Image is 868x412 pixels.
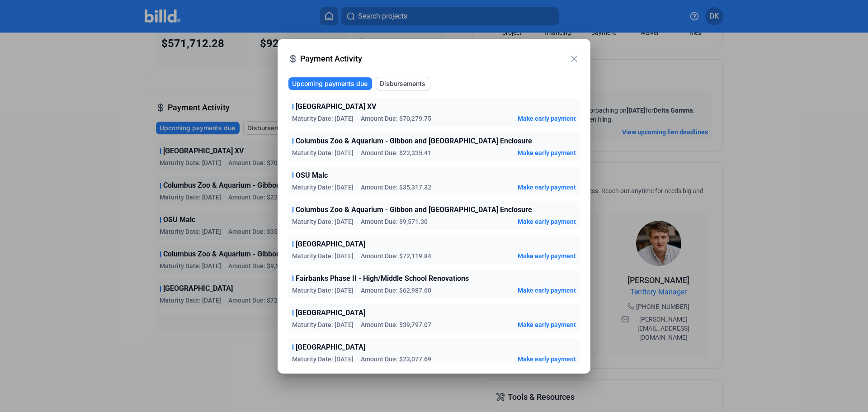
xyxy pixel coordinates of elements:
[292,217,354,226] span: Maturity Date: [DATE]
[376,77,430,90] button: Disbursements
[518,286,576,295] button: Make early payment
[518,114,576,123] button: Make early payment
[292,355,354,364] span: Maturity Date: [DATE]
[296,239,365,250] span: [GEOGRAPHIC_DATA]
[292,286,354,295] span: Maturity Date: [DATE]
[518,320,576,329] button: Make early payment
[518,217,576,226] button: Make early payment
[361,286,431,295] span: Amount Due: $62,987.60
[361,320,431,329] span: Amount Due: $39,797.07
[292,114,354,123] span: Maturity Date: [DATE]
[361,148,431,157] span: Amount Due: $22,335.41
[569,53,580,64] mat-icon: close
[292,79,368,88] span: Upcoming payments due
[296,273,469,284] span: Fairbanks Phase II - High/Middle School Renovations
[300,52,569,65] span: Payment Activity
[296,342,365,353] span: [GEOGRAPHIC_DATA]
[296,204,532,215] span: Columbus Zoo & Aquarium - Gibbon and [GEOGRAPHIC_DATA] Enclosure
[361,217,428,226] span: Amount Due: $9,571.30
[361,355,431,364] span: Amount Due: $23,077.69
[518,355,576,364] button: Make early payment
[518,183,576,192] button: Make early payment
[292,183,354,192] span: Maturity Date: [DATE]
[288,77,372,90] button: Upcoming payments due
[292,148,354,157] span: Maturity Date: [DATE]
[296,136,532,147] span: Columbus Zoo & Aquarium - Gibbon and [GEOGRAPHIC_DATA] Enclosure
[361,251,431,260] span: Amount Due: $72,119.84
[296,101,376,112] span: [GEOGRAPHIC_DATA] XV
[518,148,576,157] button: Make early payment
[518,251,576,260] button: Make early payment
[380,79,425,88] span: Disbursements
[296,170,328,181] span: OSU Malc
[292,251,354,260] span: Maturity Date: [DATE]
[292,320,354,329] span: Maturity Date: [DATE]
[361,183,431,192] span: Amount Due: $35,317.32
[361,114,431,123] span: Amount Due: $70,279.75
[296,308,365,318] span: [GEOGRAPHIC_DATA]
